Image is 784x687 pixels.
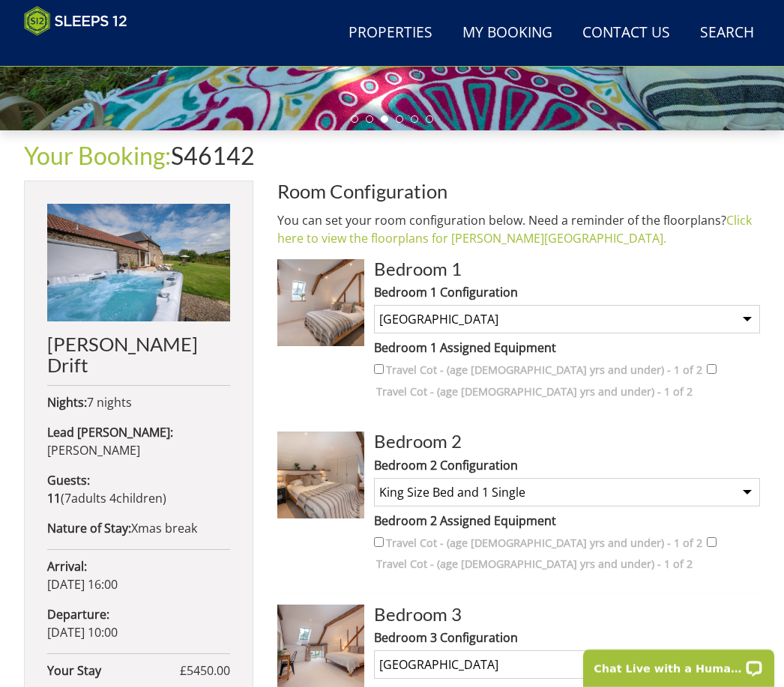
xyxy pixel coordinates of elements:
[47,472,90,488] strong: Guests:
[47,424,173,441] strong: Lead [PERSON_NAME]:
[374,339,760,357] label: Bedroom 1 Assigned Equipment
[277,211,760,247] p: You can set your room configuration below. Need a reminder of the floorplans?
[277,432,364,518] img: Room Image
[576,16,676,50] a: Contact Us
[277,259,364,346] img: Room Image
[47,605,230,641] p: [DATE] 10:00
[343,16,438,50] a: Properties
[187,662,230,679] span: 5450.00
[24,141,171,170] a: Your Booking:
[47,558,87,575] strong: Arrival:
[374,629,760,647] label: Bedroom 3 Configuration
[376,556,693,572] label: Travel Cot - (age [DEMOGRAPHIC_DATA] yrs and under) - 1 of 2
[24,142,760,169] h1: S46142
[386,535,702,551] label: Travel Cot - (age [DEMOGRAPHIC_DATA] yrs and under) - 1 of 2
[64,490,71,506] span: 7
[47,333,230,375] h2: [PERSON_NAME] Drift
[109,490,116,506] span: 4
[376,384,693,400] label: Travel Cot - (age [DEMOGRAPHIC_DATA] yrs and under) - 1 of 2
[47,520,131,536] strong: Nature of Stay:
[47,557,230,593] p: [DATE] 16:00
[47,394,87,411] strong: Nights:
[180,662,230,680] span: £
[24,6,127,36] img: Sleeps 12
[47,606,109,623] strong: Departure:
[106,490,163,506] span: child
[47,519,230,537] p: Xmas break
[47,490,166,506] span: ( )
[64,490,106,506] span: adult
[143,490,163,506] span: ren
[694,16,760,50] a: Search
[386,362,702,378] label: Travel Cot - (age [DEMOGRAPHIC_DATA] yrs and under) - 1 of 2
[47,204,230,375] a: [PERSON_NAME] Drift
[47,442,140,458] span: [PERSON_NAME]
[573,640,784,687] iframe: LiveChat chat widget
[456,16,558,50] a: My Booking
[374,432,760,451] h3: Bedroom 2
[277,181,760,202] h2: Room Configuration
[47,662,180,680] strong: Your Stay
[16,45,174,58] iframe: Customer reviews powered by Trustpilot
[374,259,760,279] h3: Bedroom 1
[100,490,106,506] span: s
[277,212,752,246] a: Click here to view the floorplans for [PERSON_NAME][GEOGRAPHIC_DATA].
[47,393,230,411] p: 7 nights
[47,490,61,506] strong: 11
[47,204,230,321] img: An image of 'Meadows Drift'
[374,605,760,624] h3: Bedroom 3
[374,512,760,530] label: Bedroom 2 Assigned Equipment
[374,456,760,474] label: Bedroom 2 Configuration
[374,283,760,301] label: Bedroom 1 Configuration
